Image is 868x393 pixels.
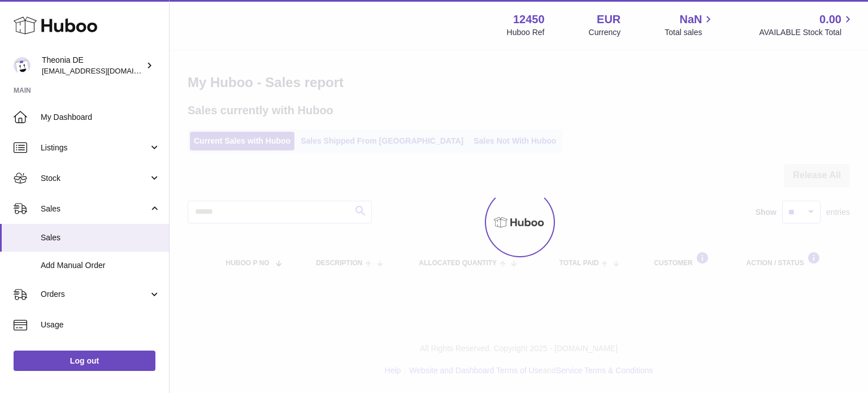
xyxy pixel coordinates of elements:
a: 0.00 AVAILABLE Stock Total [759,12,854,38]
span: Total sales [665,27,715,38]
span: [EMAIL_ADDRESS][DOMAIN_NAME] [42,66,166,75]
span: Sales [41,232,160,243]
span: Add Manual Order [41,260,160,271]
img: info-de@theonia.com [14,57,31,74]
a: NaN Total sales [665,12,715,38]
div: Theonia DE [42,55,144,76]
span: Orders [41,289,149,300]
span: 0.00 [819,12,841,27]
span: AVAILABLE Stock Total [759,27,854,38]
span: Usage [41,319,160,330]
div: Currency [589,27,621,38]
span: Sales [41,204,149,214]
div: Huboo Ref [507,27,545,38]
strong: 12450 [513,12,545,27]
strong: EUR [597,12,620,27]
span: Listings [41,142,149,153]
span: My Dashboard [41,112,160,123]
span: Stock [41,173,149,184]
span: NaN [679,12,702,27]
a: Log out [14,351,155,371]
